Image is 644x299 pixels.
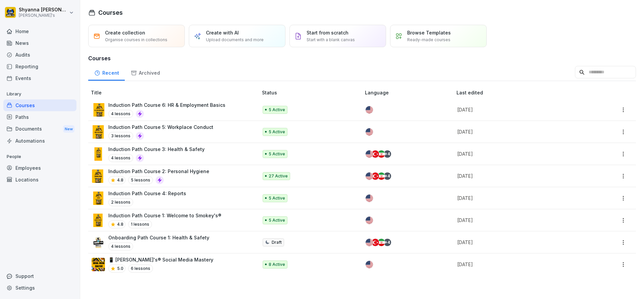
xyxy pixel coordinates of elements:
[269,217,285,223] p: 5 Active
[108,242,133,250] p: 4 lessons
[108,190,186,197] p: Induction Path Course 4: Reports
[366,150,373,158] img: us.svg
[457,128,582,135] p: [DATE]
[98,8,123,17] h1: Courses
[92,103,105,117] img: kzx9qqirxmrv8ln5q773skvi.png
[457,217,582,224] p: [DATE]
[92,169,105,183] img: ekeird7r5db6bfruwibew5m8.png
[366,106,373,114] img: us.svg
[269,129,285,135] p: 5 Active
[108,132,133,140] p: 3 lessons
[378,172,385,180] img: ir.svg
[108,198,133,206] p: 2 lessons
[108,101,225,108] p: Induction Path Course 6: HR & Employment Basics
[3,49,76,61] a: Audits
[407,29,451,36] p: Browse Templates
[457,89,590,96] p: Last edited
[108,154,133,162] p: 4 lessons
[262,89,362,96] p: Status
[108,146,205,153] p: Induction Path Course 3: Health & Safety
[3,111,76,123] a: Paths
[91,89,259,96] p: Title
[457,261,582,268] p: [DATE]
[92,147,105,161] img: x9iotnk34w5qae9frfdv4s8p.png
[384,172,391,180] div: + 4
[108,256,213,263] p: 📱 [PERSON_NAME]'s® Social Media Mastery
[3,99,76,111] a: Courses
[63,125,74,133] div: New
[269,195,285,201] p: 5 Active
[206,37,264,43] p: Upload documents and more
[206,29,239,36] p: Create with AI
[128,265,153,273] p: 6 lessons
[269,107,285,113] p: 5 Active
[269,151,285,157] p: 5 Active
[366,195,373,202] img: us.svg
[3,270,76,282] div: Support
[457,239,582,246] p: [DATE]
[3,151,76,162] p: People
[366,128,373,136] img: us.svg
[457,172,582,179] p: [DATE]
[108,124,213,131] p: Induction Path Course 5: Workplace Conduct
[117,177,123,183] p: 4.8
[3,72,76,84] a: Events
[269,261,285,268] p: 8 Active
[3,25,76,37] a: Home
[384,150,391,158] div: + 4
[366,239,373,246] img: us.svg
[88,64,125,81] a: Recent
[128,220,152,228] p: 1 lessons
[3,89,76,99] p: Library
[3,162,76,174] a: Employees
[117,266,123,272] p: 5.0
[3,174,76,185] div: Locations
[108,234,209,241] p: Onboarding Path Course 1: Health & Safety
[366,172,373,180] img: us.svg
[407,37,450,43] p: Ready-made courses
[457,150,582,157] p: [DATE]
[372,150,379,158] img: tr.svg
[92,192,105,205] img: zlovq3fvmyq1sy15gw2wl3w0.png
[19,13,68,18] p: [PERSON_NAME]'s
[105,37,167,43] p: Organise courses in collections
[365,89,454,96] p: Language
[378,150,385,158] img: ir.svg
[384,239,391,246] div: + 4
[378,239,385,246] img: ir.svg
[3,123,76,135] a: DocumentsNew
[272,239,282,245] p: Draft
[372,172,379,180] img: tr.svg
[88,54,636,62] h3: Courses
[117,221,123,227] p: 4.8
[457,195,582,202] p: [DATE]
[92,214,105,227] img: ddzjhymxvfva6o25zha2q6jc.png
[92,236,105,249] img: rmjvlcbjjsvv1c5w0tt7u8bs.png
[125,64,166,81] div: Archived
[92,125,105,139] img: ri4ot6gyqbtljycqcyknatnf.png
[105,29,145,36] p: Create collection
[307,37,355,43] p: Start with a blank canvas
[3,61,76,72] a: Reporting
[3,135,76,147] a: Automations
[3,37,76,49] a: News
[108,212,221,219] p: Induction Path Course 1: Welcome to Smokey's®
[457,106,582,113] p: [DATE]
[366,217,373,224] img: us.svg
[3,123,76,135] div: Documents
[372,239,379,246] img: tr.svg
[108,168,209,175] p: Induction Path Course 2: Personal Hygiene
[19,7,68,13] p: Shyanna [PERSON_NAME]
[269,173,288,179] p: 27 Active
[3,282,76,294] a: Settings
[128,176,153,184] p: 5 lessons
